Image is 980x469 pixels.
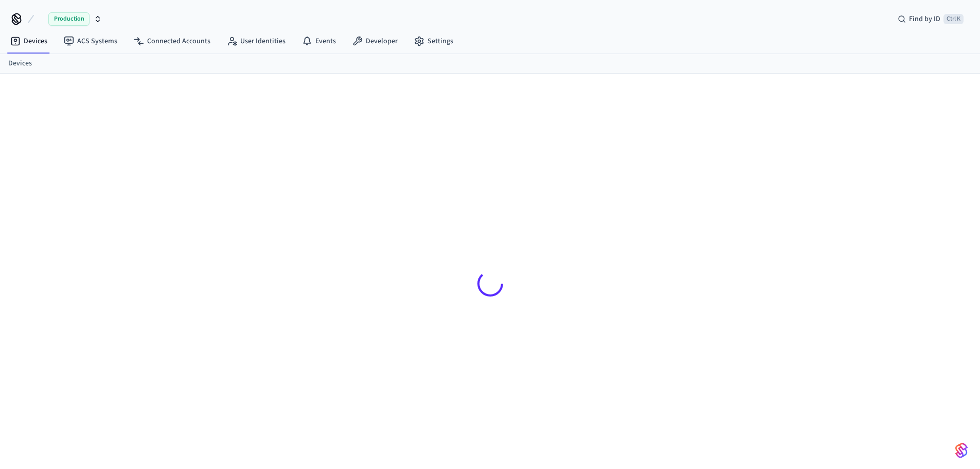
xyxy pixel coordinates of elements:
span: Ctrl K [943,14,964,24]
img: SeamLogoGradient.69752ec5.svg [955,442,968,459]
a: ACS Systems [56,32,126,50]
a: Connected Accounts [126,32,219,50]
a: User Identities [219,32,294,50]
span: Production [48,12,90,26]
span: Find by ID [909,14,940,24]
a: Events [294,32,344,50]
a: Devices [2,32,56,50]
div: Find by IDCtrl K [889,10,972,28]
a: Devices [8,58,32,69]
a: Settings [406,32,461,50]
a: Developer [344,32,406,50]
